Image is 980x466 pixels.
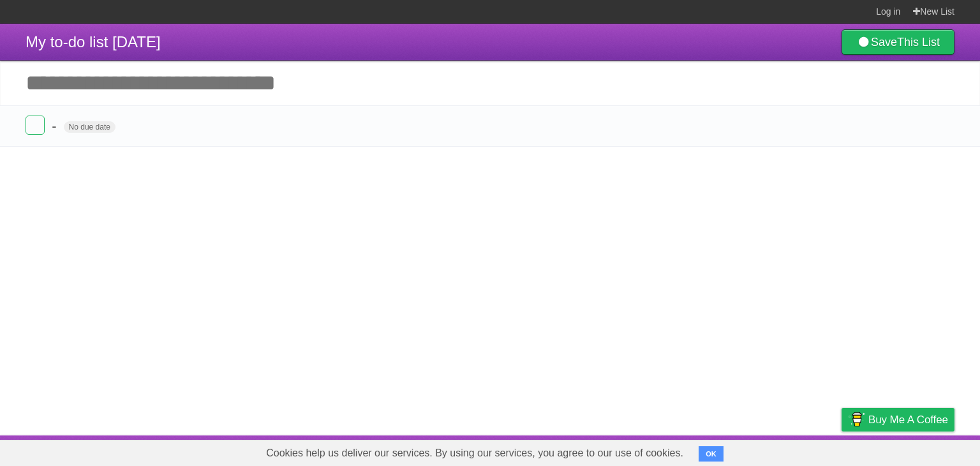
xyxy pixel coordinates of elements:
[782,439,810,463] a: Terms
[64,121,115,133] span: No due date
[842,408,954,432] a: Buy me a coffee
[897,36,940,49] b: This List
[714,439,766,463] a: Developers
[699,446,724,462] button: OK
[825,439,858,463] a: Privacy
[26,116,45,135] label: Done
[848,409,865,430] img: Buy me a coffee
[52,118,59,134] span: -
[26,33,161,50] span: My to-do list [DATE]
[868,409,948,431] span: Buy me a coffee
[672,439,699,463] a: About
[253,440,696,466] span: Cookies help us deliver our services. By using our services, you agree to our use of cookies.
[874,439,954,463] a: Suggest a feature
[842,29,954,55] a: SaveThis List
